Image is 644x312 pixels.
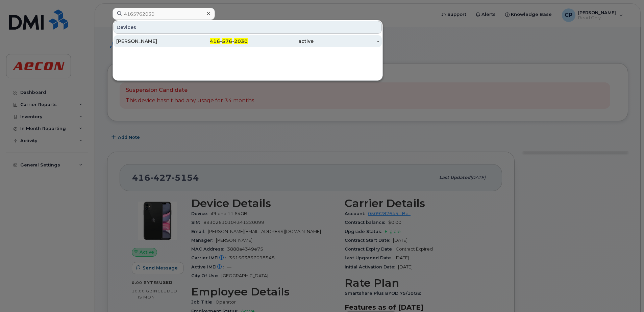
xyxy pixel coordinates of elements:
[234,38,248,44] span: 2030
[114,21,382,34] div: Devices
[116,38,182,45] div: [PERSON_NAME]
[114,35,382,47] a: [PERSON_NAME]416-576-2030active-
[182,38,248,45] div: - -
[314,38,379,45] div: -
[248,38,314,45] div: active
[222,38,232,44] span: 576
[210,38,220,44] span: 416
